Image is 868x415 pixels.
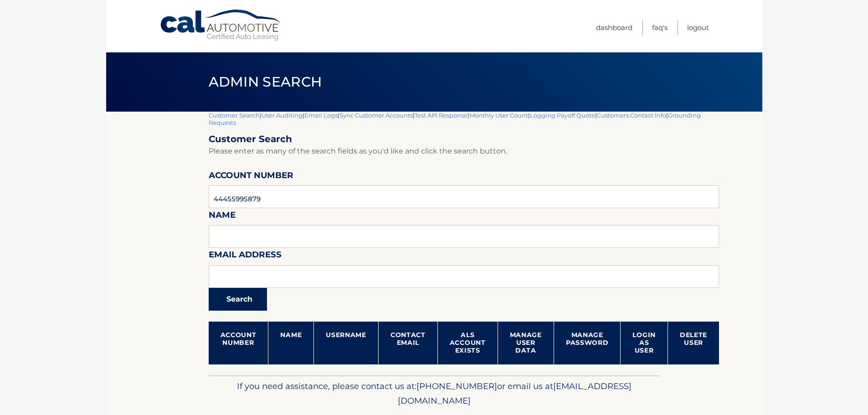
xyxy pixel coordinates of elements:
[209,169,293,185] label: Account Number
[339,112,413,119] a: Sync Customer Accounts
[159,9,282,41] a: Cal Automotive
[652,20,668,35] a: FAQ's
[469,112,528,119] a: Monthly User Count
[304,112,338,119] a: Email Logs
[209,112,719,375] div: | | | | | | | |
[209,322,268,364] th: Account Number
[415,112,467,119] a: Test API Response
[596,20,632,35] a: Dashboard
[209,145,719,158] p: Please enter as many of the search fields as you'd like and click the search button.
[498,322,554,364] th: Manage User Data
[209,248,282,265] label: Email Address
[437,322,498,364] th: ALS Account Exists
[209,73,322,90] span: Admin Search
[262,112,303,119] a: User Auditing
[530,112,595,119] a: Logging Payoff Quote
[314,322,379,364] th: Username
[209,112,701,126] a: Grounding Requests
[215,379,654,408] p: If you need assistance, please contact us at: or email us at
[209,112,260,119] a: Customer Search
[209,288,267,311] button: Search
[398,381,632,406] span: [EMAIL_ADDRESS][DOMAIN_NAME]
[597,112,666,119] a: Customers Contact Info
[687,20,709,35] a: Logout
[268,322,314,364] th: Name
[209,208,236,225] label: Name
[416,381,497,391] span: [PHONE_NUMBER]
[554,322,621,364] th: Manage Password
[668,322,719,364] th: Delete User
[378,322,437,364] th: Contact Email
[621,322,668,364] th: Login as User
[209,133,719,145] h2: Customer Search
